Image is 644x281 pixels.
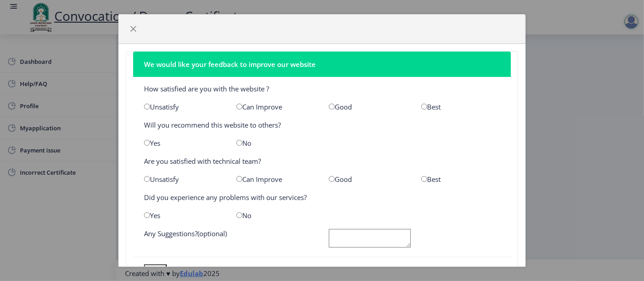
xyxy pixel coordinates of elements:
button: save [144,264,167,275]
div: Can Improve [230,102,322,111]
div: No [230,211,322,220]
div: Good [322,102,414,111]
div: Good [322,175,414,184]
div: Best [414,175,507,184]
div: Any Suggestions?(optional) [137,229,322,249]
div: Unsatisfy [137,102,230,111]
div: Yes [137,138,230,148]
nb-card-header: We would like your feedback to improve our website [133,52,511,77]
div: No [230,138,322,148]
div: Unsatisfy [137,175,230,184]
div: Are you satisfied with technical team? [137,157,507,166]
div: Did you experience any problems with our services? [137,193,507,202]
div: Yes [137,211,230,220]
div: Will you recommend this website to others? [137,120,507,129]
div: Best [414,102,507,111]
div: How satisfied are you with the website ? [137,84,507,93]
div: Can Improve [230,175,322,184]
